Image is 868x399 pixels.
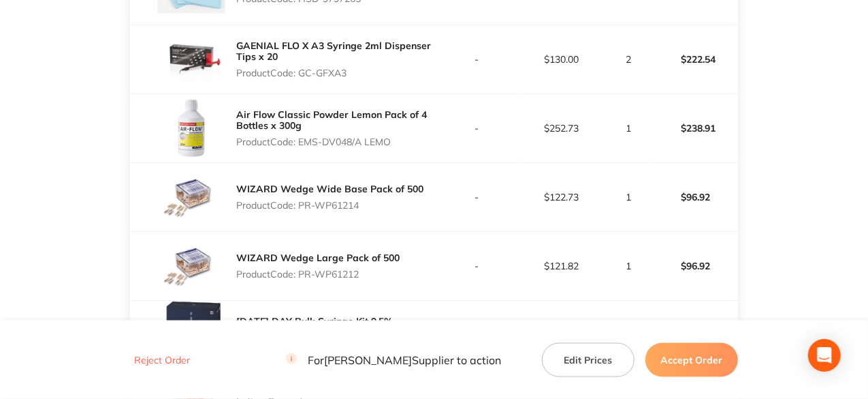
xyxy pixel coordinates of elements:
p: $384.75 [654,319,737,351]
p: $238.91 [654,112,737,145]
p: $222.54 [654,43,737,76]
p: - [435,123,519,134]
a: [DATE] DAY Bulk Syringe Kit 9.5% [MEDICAL_DATA] 50 x 3g [236,315,393,338]
p: 2 [605,54,652,65]
button: Edit Prices [542,342,634,376]
p: Product Code: PR-WP61212 [236,269,400,280]
p: 1 [605,123,652,134]
a: WIZARD Wedge Wide Base Pack of 500 [236,183,423,195]
img: bDA0Y2sybw [157,94,225,162]
p: Product Code: EMS-DV048/A LEMO [236,136,434,147]
p: $130.00 [519,54,603,65]
p: 1 [605,192,652,203]
p: Product Code: GC-GFXA3 [236,68,434,78]
a: Air Flow Classic Powder Lemon Pack of 4 Bottles x 300g [236,108,427,132]
p: $96.92 [654,250,737,282]
p: For [PERSON_NAME] Supplier to action [286,353,501,366]
img: cmN4YjBtcg [157,232,225,300]
p: - [435,54,519,65]
p: $252.73 [519,123,603,134]
button: Accept Order [645,342,738,376]
p: - [435,261,519,271]
p: $121.82 [519,261,603,271]
a: WIZARD Wedge Large Pack of 500 [236,252,400,264]
img: d2duNjBmYQ [157,163,225,231]
img: eXZjcHFycg [157,301,225,369]
button: Reject Order [130,354,194,366]
div: Open Intercom Messenger [808,339,841,372]
p: $96.92 [654,181,737,213]
p: - [435,192,519,203]
a: GAENIAL FLO X A3 Syringe 2ml Dispenser Tips x 20 [236,40,431,63]
p: Product Code: PR-WP61214 [236,200,423,211]
p: $122.73 [519,192,603,203]
img: eGUzbnhuZA [157,25,225,93]
p: 1 [605,261,652,271]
